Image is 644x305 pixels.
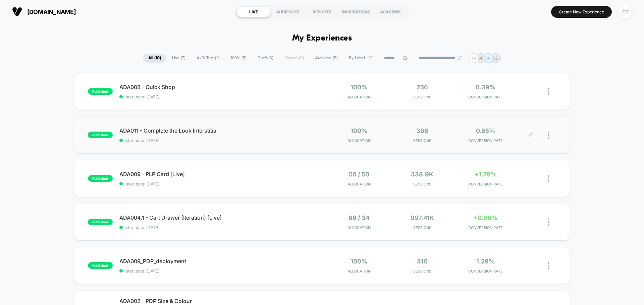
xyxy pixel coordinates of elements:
[455,269,516,274] span: CONVERSION RATE
[339,6,373,17] div: INSPIRATIONS
[351,127,367,134] span: 100%
[12,7,22,17] img: Visually logo
[119,127,322,134] span: ADA011 - Complete the Look Interstitial
[475,171,497,178] span: +1.79%
[119,298,322,304] span: ADA002 - PDP Size & Colour
[548,219,549,226] img: close
[349,56,365,61] span: By Label
[476,84,495,91] span: 0.39%
[351,84,367,91] span: 100%
[119,94,322,99] span: start date: [DATE]
[347,182,371,186] span: Allocation
[292,33,352,43] h1: My Experiences
[253,54,278,63] span: Draft ( 3 )
[392,95,452,99] span: Sessions
[392,269,452,274] span: Sessions
[348,214,370,221] span: 66 / 34
[351,258,367,265] span: 100%
[392,182,452,186] span: Sessions
[469,53,479,63] div: + 4
[119,171,322,177] span: ADA009 - PLP Card [Live]
[236,6,271,17] div: LIVE
[417,84,428,91] span: 256
[310,54,343,63] span: Archived ( 5 )
[458,56,462,60] img: end
[305,6,339,17] div: REPORTS
[493,56,499,61] p: SD
[417,258,428,265] span: 310
[167,54,191,63] span: Live ( 7 )
[119,138,322,143] span: start date: [DATE]
[119,269,322,274] span: start date: [DATE]
[27,8,76,15] span: [DOMAIN_NAME]
[88,88,113,95] span: published
[479,56,484,61] p: JP
[411,171,433,178] span: 338.9k
[119,181,322,186] span: start date: [DATE]
[476,127,495,134] span: 0.65%
[455,182,516,186] span: CONVERSION RATE
[226,54,252,63] span: 100% ( 5 )
[416,127,428,134] span: 306
[455,95,516,99] span: CONVERSION RATE
[617,5,634,19] button: CD
[143,54,166,63] span: All ( 10 )
[119,214,322,221] span: ADA004.1 - Cart Drawer (Iteration) [Live]
[192,54,225,63] span: A/B Test ( 2 )
[548,175,549,182] img: close
[119,84,322,90] span: ADA008 - Quick Shop
[271,6,305,17] div: AUDIENCES
[88,132,113,138] span: published
[347,138,371,143] span: Allocation
[392,225,452,230] span: Sessions
[88,219,113,225] span: published
[373,6,408,17] div: ACADEMY
[548,132,549,139] img: close
[487,56,490,61] p: IP
[10,6,78,17] button: [DOMAIN_NAME]
[548,88,549,95] img: close
[119,225,322,230] span: start date: [DATE]
[411,214,434,221] span: 997.41k
[455,138,516,143] span: CONVERSION RATE
[88,175,113,182] span: published
[347,269,371,274] span: Allocation
[349,171,369,178] span: 50 / 50
[119,258,322,264] span: ADA009_PDP_deployment
[392,138,452,143] span: Sessions
[476,258,495,265] span: 1.29%
[347,95,371,99] span: Allocation
[474,214,497,221] span: +0.98%
[88,262,113,269] span: published
[455,225,516,230] span: CONVERSION RATE
[347,225,371,230] span: Allocation
[551,6,612,18] button: Create New Experience
[619,5,632,18] div: CD
[548,262,549,269] img: close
